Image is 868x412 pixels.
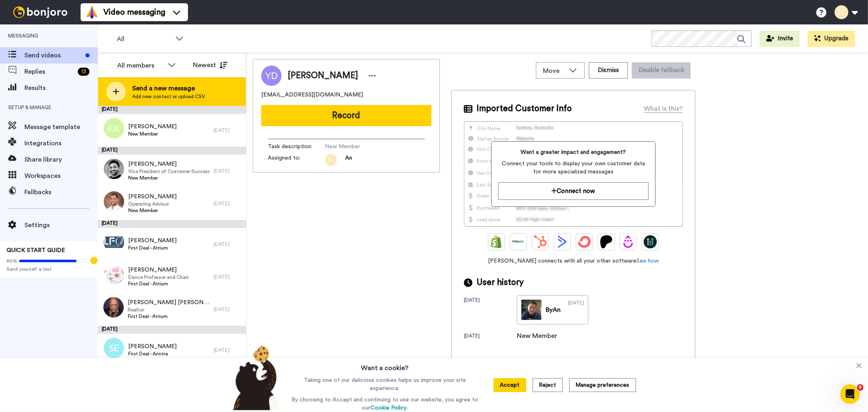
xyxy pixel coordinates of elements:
span: First Deal - Atrium [128,313,210,320]
span: Settings [24,220,98,230]
iframe: Intercom live chat [840,384,860,404]
div: New Member [517,331,558,341]
button: Accept [494,378,526,392]
div: [DATE] [98,106,246,114]
img: e903244b-5e95-4598-93db-8ceb31f563cb.jpg [103,297,124,318]
span: [PERSON_NAME] [128,160,210,168]
span: Vice President of Customer Success [128,168,210,175]
span: Workspaces [24,171,98,181]
span: Send a new message [132,83,205,93]
img: 6ffc37e3-7a57-4b58-8769-2d2218edc3bd.jpg [104,159,124,179]
p: Taking one of our delicious cookies helps us improve your site experience. [289,376,480,392]
span: Results [24,83,98,93]
div: [DATE] [98,147,246,155]
a: See how [636,258,659,264]
div: [DATE] [464,297,517,324]
img: 1b6aa270-ee2e-422c-9216-79b20039d0e8.png [104,265,124,285]
span: Connect your tools to display your own customer data for more specialized messages [498,160,648,176]
a: ByAn[DATE] [517,295,588,324]
img: Ontraport [512,235,525,248]
span: [PERSON_NAME] [288,70,358,82]
img: GoHighLevel [644,235,657,248]
div: [DATE] [214,306,242,313]
img: Hubspot [534,235,547,248]
img: Shopify [490,235,503,248]
img: Image of Yasmina Darveniza [261,66,282,86]
span: Operating Advisor [128,201,177,207]
img: ActiveCampaign [556,235,569,248]
span: Integrations [24,138,98,148]
img: se.png [104,338,124,358]
img: vm-color.svg [85,6,98,19]
button: Manage preferences [569,378,636,392]
span: Want a greater impact and engagement? [498,148,648,156]
span: [EMAIL_ADDRESS][DOMAIN_NAME] [261,91,363,99]
button: Disable fallback [632,62,691,79]
span: Task description : [268,142,325,151]
button: Newest [187,57,234,73]
button: Reject [533,378,563,392]
span: Send videos [24,50,82,60]
span: Replies [24,67,74,77]
a: Cookie Policy [370,405,407,411]
span: User history [477,276,524,289]
div: [DATE] [98,326,246,334]
div: [DATE] [464,333,517,341]
span: New Member [128,131,177,137]
div: [DATE] [214,168,242,174]
span: New Member [128,207,177,214]
div: What is this? [644,104,683,114]
button: Record [261,105,431,126]
div: [DATE] [214,241,242,248]
span: [PERSON_NAME] [128,266,189,274]
span: Send yourself a test [7,266,91,272]
span: First Deal - Arintra [128,351,177,357]
h3: Want a cookie? [361,358,409,373]
button: Invite [760,31,800,47]
span: [PERSON_NAME] [128,193,177,201]
span: [PERSON_NAME] [128,123,177,131]
div: [DATE] [98,220,246,228]
img: 3b7668fd-0f06-4d3a-8156-872daa38257f.jpg [104,232,124,252]
span: [PERSON_NAME] [128,237,177,245]
span: Video messaging [103,7,165,18]
img: bear-with-cookie.png [226,345,286,410]
span: [PERSON_NAME] connects with all your other software [464,257,683,265]
div: [DATE] [214,347,242,353]
div: 13 [78,68,90,76]
img: ConvertKit [578,235,591,248]
span: An [345,154,352,166]
span: QUICK START GUIDE [7,248,65,253]
button: Connect now [498,182,648,200]
span: First Deal - Atrium [128,245,177,251]
span: New Member [128,175,210,181]
span: All [117,34,171,44]
p: By choosing to Accept and continuing to use our website, you agree to our . [289,396,480,412]
button: Upgrade [808,31,855,47]
img: 43140cb5-17c0-4871-be9a-8aff15c0aa4c-thumb.jpg [521,300,542,320]
span: 80% [7,258,17,264]
div: All members [117,61,164,70]
span: Message template [24,122,98,132]
span: Dance Professor and Chair [128,274,189,281]
img: tc.png [325,154,337,166]
span: Assigned to: [268,154,325,166]
span: [PERSON_NAME] [PERSON_NAME] [128,298,210,307]
img: Patreon [600,235,613,248]
img: Drip [622,235,635,248]
img: kk.png [104,118,124,138]
span: 9 [857,384,864,391]
div: [DATE] [568,300,584,320]
span: Move [543,66,565,76]
span: [PERSON_NAME] [128,342,177,351]
img: bj-logo-header-white.svg [10,7,71,18]
span: Add new contact or upload CSV [132,93,205,100]
span: First Deal - Atrium [128,281,189,287]
div: Tooltip anchor [90,257,98,264]
span: Realtor [128,307,210,313]
span: New Member [325,142,402,151]
div: [DATE] [214,274,242,280]
div: [DATE] [214,200,242,207]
